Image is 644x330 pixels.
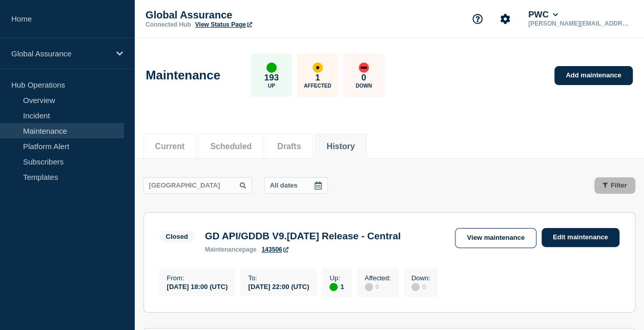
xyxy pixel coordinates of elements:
[205,246,257,253] p: page
[205,231,401,242] h3: GD API/GDDB V9.[DATE] Release - Central
[264,73,279,83] p: 193
[329,274,344,282] p: Up :
[356,83,372,89] p: Down
[166,233,188,240] div: Closed
[526,10,560,20] button: PWC
[205,246,242,253] span: maintenance
[455,228,536,248] a: View maintenance
[554,66,632,85] a: Add maintenance
[264,177,328,194] button: All dates
[210,142,252,151] button: Scheduled
[146,9,350,21] p: Global Assurance
[329,282,344,291] div: 1
[526,20,633,27] p: [PERSON_NAME][EMAIL_ADDRESS][DOMAIN_NAME]
[248,282,309,291] div: [DATE] 22:00 (UTC)
[494,8,516,30] button: Account settings
[542,228,619,247] a: Edit maintenance
[365,274,391,282] p: Affected :
[11,49,110,58] p: Global Assurance
[365,282,391,291] div: 0
[167,274,228,282] p: From :
[277,142,301,151] button: Drafts
[329,283,338,291] div: up
[411,283,420,291] div: disabled
[315,73,320,83] p: 1
[365,283,373,291] div: disabled
[326,142,355,151] button: History
[266,63,277,73] div: up
[304,83,331,89] p: Affected
[146,21,191,28] p: Connected Hub
[143,177,252,194] input: Search maintenances
[411,274,430,282] p: Down :
[195,21,252,28] a: View Status Page
[262,246,288,253] a: 143506
[313,63,323,73] div: affected
[467,8,488,30] button: Support
[248,274,309,282] p: To :
[270,181,298,189] p: All dates
[167,282,228,291] div: [DATE] 18:00 (UTC)
[594,177,635,194] button: Filter
[268,83,275,89] p: Up
[411,282,430,291] div: 0
[146,68,220,82] h1: Maintenance
[361,73,366,83] p: 0
[611,181,627,189] span: Filter
[155,142,185,151] button: Current
[359,63,369,73] div: down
